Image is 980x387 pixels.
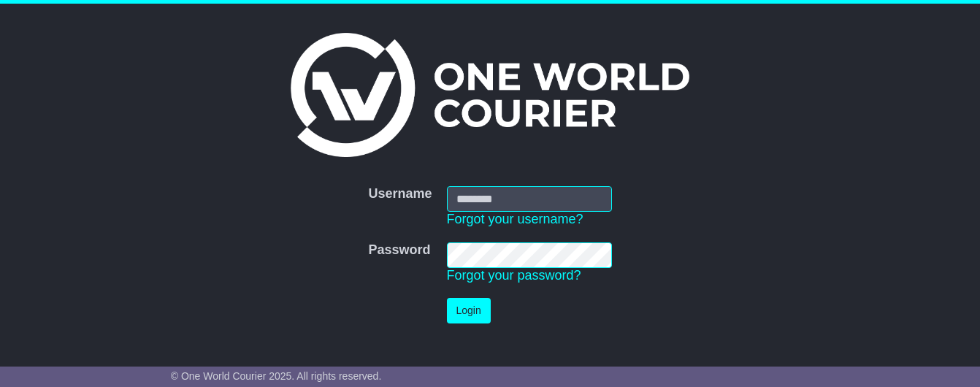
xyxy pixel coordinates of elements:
label: Username [368,186,432,202]
span: © One World Courier 2025. All rights reserved. [171,370,382,382]
a: Forgot your password? [447,268,581,283]
label: Password [368,242,430,258]
img: One World [291,33,689,157]
a: Forgot your username? [447,212,583,226]
button: Login [447,298,491,323]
